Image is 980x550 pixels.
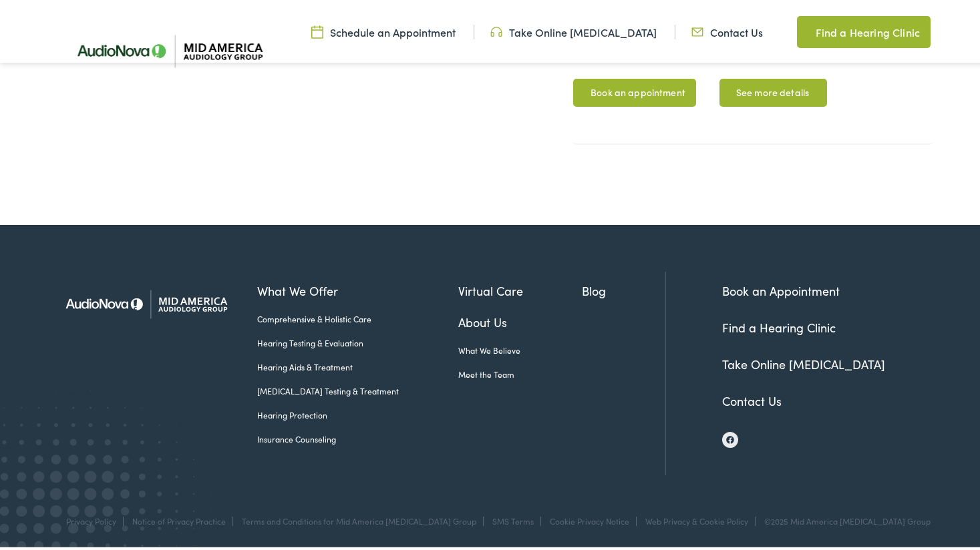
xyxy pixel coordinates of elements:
[573,76,696,104] a: Book an appointment
[722,390,782,406] a: Contact Us
[458,366,583,378] a: Meet the Team
[257,406,458,419] a: Hearing Protection
[797,13,931,45] a: Find a Hearing Clinic
[722,280,840,296] a: Book an Appointment
[797,21,809,37] img: utility icon
[722,316,836,333] a: Find a Hearing Clinic
[257,310,458,322] a: Comprehensive & Holistic Care
[582,279,665,297] a: Blog
[691,22,763,37] a: Contact Us
[242,513,476,524] a: Terms and Conditions for Mid America [MEDICAL_DATA] Group
[257,279,458,297] a: What We Offer
[492,513,534,524] a: SMS Terms
[257,334,458,346] a: Hearing Testing & Evaluation
[311,22,456,37] a: Schedule an Appointment
[726,433,734,441] img: Facebook icon, indicating the presence of the site or brand on the social media platform.
[645,513,748,524] a: Web Privacy & Cookie Policy
[458,310,583,328] a: About Us
[758,514,931,523] div: ©2025 Mid America [MEDICAL_DATA] Group
[66,513,116,524] a: Privacy Policy
[257,358,458,370] a: Hearing Aids & Treatment
[311,22,323,37] img: utility icon
[490,22,502,37] img: utility icon
[257,431,458,443] a: Insurance Counseling
[54,269,238,334] img: Mid America Audiology Group
[722,353,885,370] a: Take Online [MEDICAL_DATA]
[490,22,657,37] a: Take Online [MEDICAL_DATA]
[458,342,583,354] a: What We Believe
[691,22,703,37] img: utility icon
[132,513,226,524] a: Notice of Privacy Practice
[458,279,583,297] a: Virtual Care
[257,382,458,394] a: [MEDICAL_DATA] Testing & Treatment
[550,513,629,524] a: Cookie Privacy Notice
[719,76,827,104] a: See more details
